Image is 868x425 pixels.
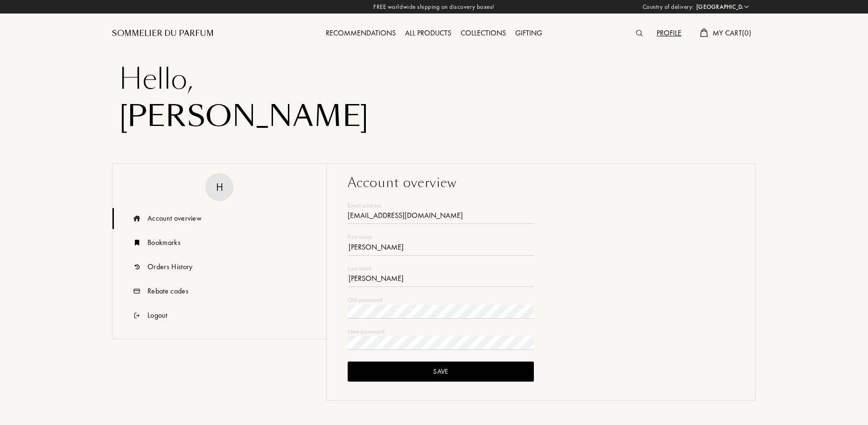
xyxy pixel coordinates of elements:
[652,28,686,38] a: Profile
[511,28,547,40] div: Gifting
[652,28,686,40] div: Profile
[131,257,143,278] img: icn_history.svg
[348,264,534,273] div: Last name
[348,210,534,224] div: [EMAIL_ADDRESS][DOMAIN_NAME]
[131,305,143,326] img: icn_logout.svg
[400,28,456,40] div: All products
[511,28,547,38] a: Gifting
[348,201,534,210] div: Email address
[321,28,400,38] a: Recommendations
[713,28,751,38] span: My Cart ( 0 )
[456,28,511,40] div: Collections
[216,179,223,195] div: H
[348,173,734,193] div: Account overview
[119,61,749,98] div: Hello ,
[348,362,534,382] div: Save
[147,310,167,321] div: Logout
[643,2,694,12] span: Country of delivery:
[147,286,189,297] div: Rebate codes
[147,261,192,272] div: Orders History
[321,28,400,40] div: Recommendations
[700,28,707,37] img: cart.svg
[348,295,534,305] div: Old password
[400,28,456,38] a: All products
[636,30,643,36] img: search_icn.svg
[147,237,181,248] div: Bookmarks
[456,28,511,38] a: Collections
[119,98,749,135] div: [PERSON_NAME]
[348,327,534,336] div: New password
[147,213,202,224] div: Account overview
[112,28,214,39] a: Sommelier du Parfum
[131,281,143,302] img: icn_code.svg
[131,208,143,229] img: icn_overview.svg
[348,232,534,242] div: First name
[131,232,143,253] img: icn_book.svg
